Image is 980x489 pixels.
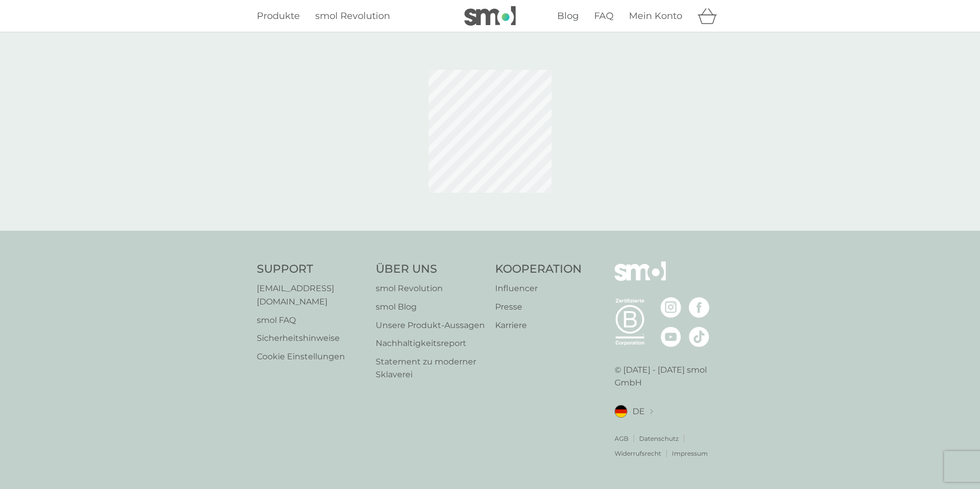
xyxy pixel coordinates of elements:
a: Statement zu moderner Sklaverei [376,355,485,381]
a: Impressum [672,449,708,458]
a: Produkte [257,9,300,24]
a: Unsere Produkt‑Aussagen [376,319,485,332]
span: Blog [557,10,579,22]
span: smol Revolution [315,10,390,22]
a: [EMAIL_ADDRESS][DOMAIN_NAME] [257,282,365,308]
a: Nachhaltigkeitsreport [376,337,485,350]
div: Warenkorb [698,6,723,26]
img: smol [615,261,666,296]
h4: Support [257,261,365,277]
span: Mein Konto [629,10,682,22]
span: Produkte [257,10,300,22]
a: smol Blog [376,300,485,314]
h4: Kooperation [495,261,582,277]
a: Widerrufsrecht [615,449,661,458]
a: smol Revolution [315,9,390,24]
img: besuche die smol Instagram Seite [661,297,681,318]
img: besuche die smol Facebook Seite [689,297,709,318]
img: smol [464,6,516,26]
a: FAQ [594,9,614,24]
a: Mein Konto [629,9,682,24]
img: Standort auswählen [650,409,653,415]
a: Cookie Einstellungen [257,350,365,363]
img: besuche die smol YouTube Seite [661,327,681,347]
a: Influencer [495,282,582,295]
a: Karriere [495,319,582,332]
a: Datenschutz [639,434,679,443]
a: smol FAQ [257,314,365,327]
a: AGB [615,434,628,443]
p: © [DATE] - [DATE] smol GmbH [615,363,723,390]
a: smol Revolution [376,282,485,295]
a: Blog [557,9,579,24]
img: DE flag [615,405,627,418]
span: DE [632,405,645,418]
img: besuche die smol TikTok Seite [689,327,709,347]
span: FAQ [594,10,614,22]
a: Sicherheitshinweise [257,332,365,345]
a: Presse [495,300,582,314]
h4: Über Uns [376,261,485,277]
